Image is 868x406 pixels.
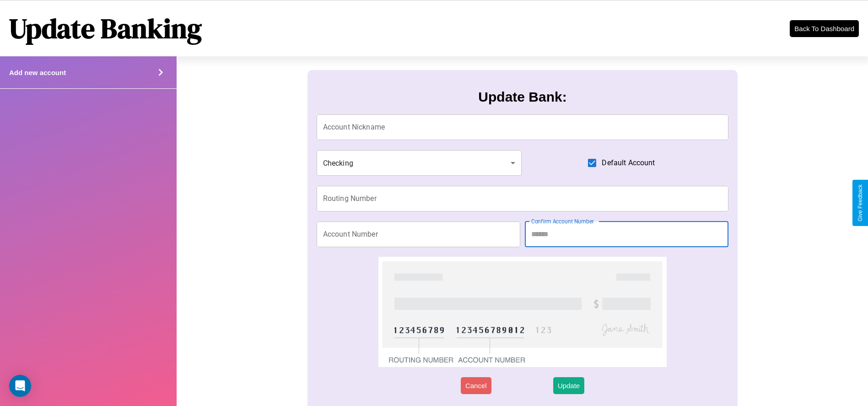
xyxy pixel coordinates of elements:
[602,157,655,168] span: Default Account
[9,69,66,76] h4: Add new account
[790,20,859,37] button: Back To Dashboard
[378,257,667,367] img: check
[9,10,202,47] h1: Update Banking
[857,184,863,222] div: Give Feedback
[553,377,584,394] button: Update
[9,375,31,397] div: Open Intercom Messenger
[317,150,522,176] div: Checking
[531,217,594,225] label: Confirm Account Number
[461,377,491,394] button: Cancel
[478,89,566,105] h3: Update Bank:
